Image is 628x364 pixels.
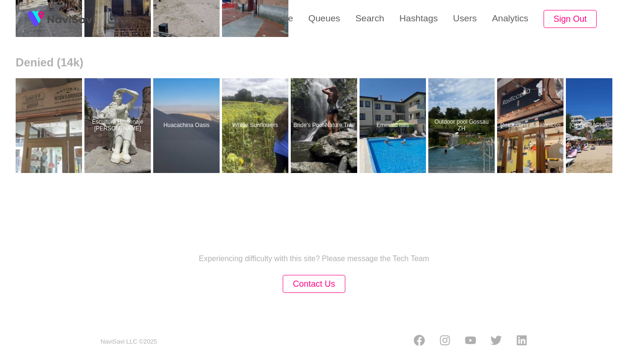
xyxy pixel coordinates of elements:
[47,14,95,24] img: fireSpot
[84,78,153,173] a: Escultura Homenaje [PERSON_NAME]Escultura Homenaje al Marinero
[153,78,222,173] a: Huacachina OasisHuacachina Oasis
[101,338,157,346] small: NaviSavi LLC © 2025
[497,78,566,173] a: Rosticceria di SaloniccoRosticceria di Salonicco
[428,78,497,173] a: Outdoor pool Gossau ZHOutdoor pool Gossau ZH
[360,78,428,173] a: Emerald hillsEmerald hills
[439,335,451,349] a: Instagram
[24,7,47,31] img: fireSpot
[199,255,429,263] p: Experiencing difficulty with this site? Please message the Tech Team
[16,78,84,173] a: Tapería 8ª ArteTapería 8ª Arte
[16,56,612,69] h2: Denied (14k)
[516,335,527,349] a: LinkedIn
[222,78,291,173] a: Writtle SunflowersWrittle Sunflowers
[490,335,502,349] a: Twitter
[414,335,425,349] a: Facebook
[291,78,360,173] a: Bride's Pool Nature TrailBride's Pool Nature Trail
[544,10,597,28] button: Sign Out
[283,275,345,293] button: Contact Us
[465,335,476,349] a: Youtube
[283,280,345,288] a: Contact Us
